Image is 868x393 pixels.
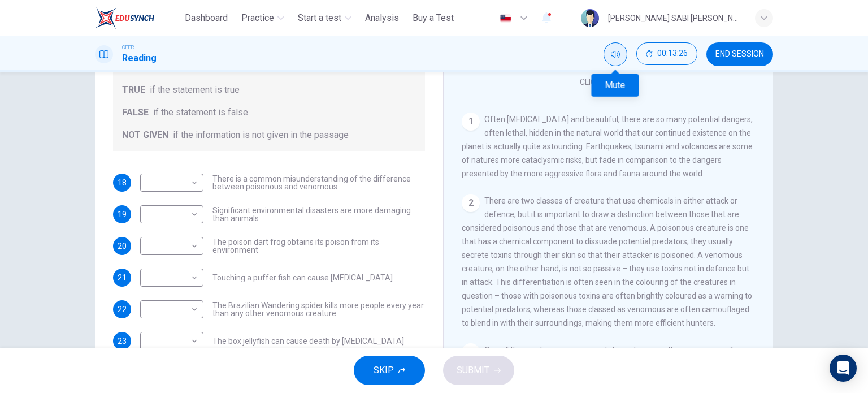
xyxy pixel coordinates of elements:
div: 3 [462,343,480,361]
div: 1 [462,113,480,131]
span: The poison dart frog obtains its poison from its environment [212,238,425,254]
span: if the information is not given in the passage [173,128,349,142]
span: Practice [241,11,274,25]
div: Open Intercom Messenger [830,355,857,382]
span: 19 [118,210,127,218]
span: FALSE [122,106,149,119]
span: END SESSION [715,50,764,59]
span: The Brazilian Wandering spider kills more people every year than any other venomous creature. [212,301,425,317]
span: Touching a puffer fish can cause [MEDICAL_DATA] [212,274,393,282]
span: 18 [118,179,127,187]
div: 2 [462,194,480,212]
span: 22 [118,305,127,313]
span: Buy a Test [413,11,454,25]
button: Start a test [293,8,356,28]
span: Dashboard [185,11,228,25]
button: Dashboard [180,8,232,28]
img: ELTC logo [95,7,154,29]
span: 00:13:26 [657,49,688,58]
span: There are two classes of creature that use chemicals in either attack or defence, but it is impor... [462,196,752,327]
div: Mute [604,42,627,66]
a: ELTC logo [95,7,180,29]
span: NOT GIVEN [122,128,168,142]
button: SKIP [354,356,425,385]
span: 20 [118,242,127,250]
span: There is a common misunderstanding of the difference between poisonous and venomous [212,175,425,191]
span: Often [MEDICAL_DATA] and beautiful, there are so many potential dangers, often lethal, hidden in ... [462,115,753,178]
button: 00:13:26 [636,42,697,65]
span: 23 [118,337,127,345]
img: en [498,14,513,23]
span: Start a test [298,11,341,25]
div: [PERSON_NAME] SABI [PERSON_NAME] [608,11,741,25]
span: if the statement is false [153,106,248,119]
span: if the statement is true [150,83,240,97]
div: Mute [591,74,639,97]
span: Significant environmental disasters are more damaging than animals [212,206,425,222]
span: The box jellyfish can cause death by [MEDICAL_DATA] [212,337,404,345]
span: 21 [118,274,127,282]
div: Hide [636,42,697,66]
img: Profile picture [581,9,599,27]
h1: Reading [122,51,157,65]
span: SKIP [374,362,394,378]
button: Analysis [361,8,403,28]
button: Practice [237,8,289,28]
span: Analysis [365,11,399,25]
button: Buy a Test [408,8,458,28]
button: END SESSION [706,42,773,66]
span: CEFR [122,44,134,51]
span: TRUE [122,83,145,97]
